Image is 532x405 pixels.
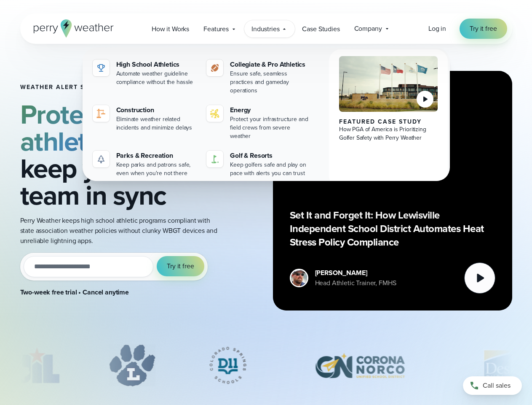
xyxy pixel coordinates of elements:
[144,20,196,38] a: How it Works
[428,24,446,34] a: Log in
[152,24,189,34] span: How it Works
[483,381,511,391] span: Call sales
[20,84,217,91] h1: Weather Alert System for High School Athletics
[339,125,438,142] div: How PGA of America is Prioritizing Golfer Safety with Perry Weather
[470,24,497,34] span: Try it free
[230,161,310,178] div: Keep golfers safe and play on pace with alerts you can trust
[210,108,220,119] img: energy-icon@2x-1.svg
[300,344,420,386] img: Corona-Norco-Unified-School-District.svg
[203,102,314,144] a: Energy Protect your infrastructure and field crews from severe weather
[1,344,68,386] img: UIL.svg
[315,278,396,288] div: Head Athletic Trainer, FMHS
[116,115,197,132] div: Eliminate weather related incidents and minimize delays
[20,287,129,297] strong: Two-week free trial • Cancel anytime
[96,108,106,119] img: noun-crane-7630938-1@2x.svg
[230,105,310,115] div: Energy
[428,24,446,33] span: Log in
[203,56,314,98] a: Collegiate & Pro Athletics Ensure safe, seamless practices and gameday operations
[116,105,197,115] div: Construction
[196,344,259,386] div: 3 of 12
[20,94,200,161] strong: Protect student athletes
[230,115,310,140] div: Protect your infrastructure and field crews from severe weather
[1,344,68,386] div: 1 of 12
[329,49,448,188] a: PGA of America, Frisco Campus Featured Case Study How PGA of America is Prioritizing Golfer Safet...
[157,256,204,276] button: Try it free
[230,151,310,161] div: Golf & Resorts
[96,63,106,73] img: highschool-icon.svg
[116,70,197,86] div: Automate weather guideline compliance without the hassle
[89,56,200,90] a: High School Athletics Automate weather guideline compliance without the hassle
[210,154,220,164] img: golf-iconV2.svg
[291,270,307,286] img: cody-henschke-headshot
[300,344,420,386] div: 4 of 12
[116,59,197,70] div: High School Athletics
[109,344,155,386] div: 2 of 12
[339,119,438,125] div: Featured Case Study
[354,24,382,34] span: Company
[230,59,310,70] div: Collegiate & Pro Athletics
[290,208,495,249] p: Set It and Forget It: How Lewisville Independent School District Automates Heat Stress Policy Com...
[302,24,340,34] span: Case Studies
[230,70,310,95] div: Ensure safe, seamless practices and gameday operations
[339,56,438,112] img: PGA of America, Frisco Campus
[203,147,314,181] a: Golf & Resorts Keep golfers safe and play on pace with alerts you can trust
[203,24,229,34] span: Features
[89,102,200,135] a: Construction Eliminate weather related incidents and minimize delays
[210,63,220,73] img: proathletics-icon@2x-1.svg
[89,147,200,181] a: Parks & Recreation Keep parks and patrons safe, even when you're not there
[295,20,347,38] a: Case Studies
[251,24,279,34] span: Industries
[460,19,507,39] a: Try it free
[20,101,217,209] h2: and keep your team in sync
[167,261,194,271] span: Try it free
[315,268,396,278] div: [PERSON_NAME]
[116,151,197,161] div: Parks & Recreation
[20,344,512,391] div: slideshow
[463,376,522,395] a: Call sales
[116,161,197,178] div: Keep parks and patrons safe, even when you're not there
[20,216,217,246] p: Perry Weather keeps high school athletic programs compliant with state association weather polici...
[96,154,106,164] img: parks-icon-grey.svg
[196,344,259,386] img: Colorado-Springs-School-District.svg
